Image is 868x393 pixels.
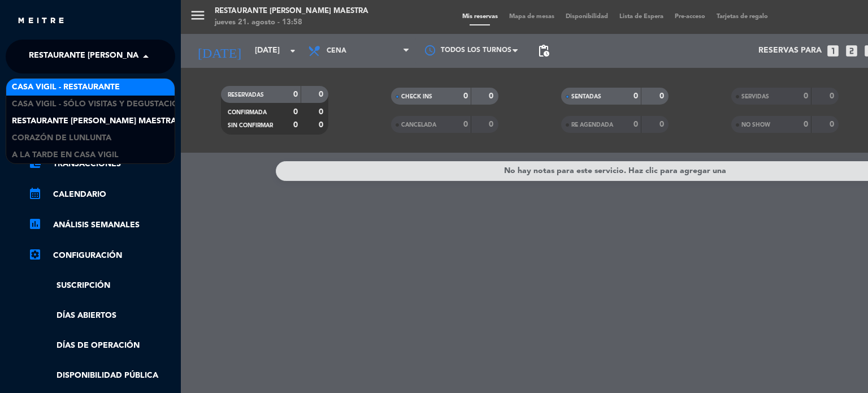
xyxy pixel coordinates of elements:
[12,98,194,111] span: Casa Vigil - SÓLO Visitas y Degustaciones
[28,217,42,231] i: assessment
[28,188,175,201] a: calendar_monthCalendario
[17,17,65,25] img: MEITRE
[28,279,175,292] a: Suscripción
[12,81,120,94] span: Casa Vigil - Restaurante
[12,132,111,145] span: Corazón de Lunlunta
[28,157,175,171] a: account_balance_walletTransacciones
[29,45,193,68] span: Restaurante [PERSON_NAME] Maestra
[28,248,42,261] i: settings_applications
[28,249,175,262] a: Configuración
[28,309,175,322] a: Días abiertos
[28,187,42,200] i: calendar_month
[28,218,175,232] a: assessmentANÁLISIS SEMANALES
[12,149,119,162] span: A la tarde en Casa Vigil
[537,44,550,58] span: pending_actions
[12,115,176,128] span: Restaurante [PERSON_NAME] Maestra
[28,369,175,382] a: Disponibilidad pública
[28,339,175,352] a: Días de Operación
